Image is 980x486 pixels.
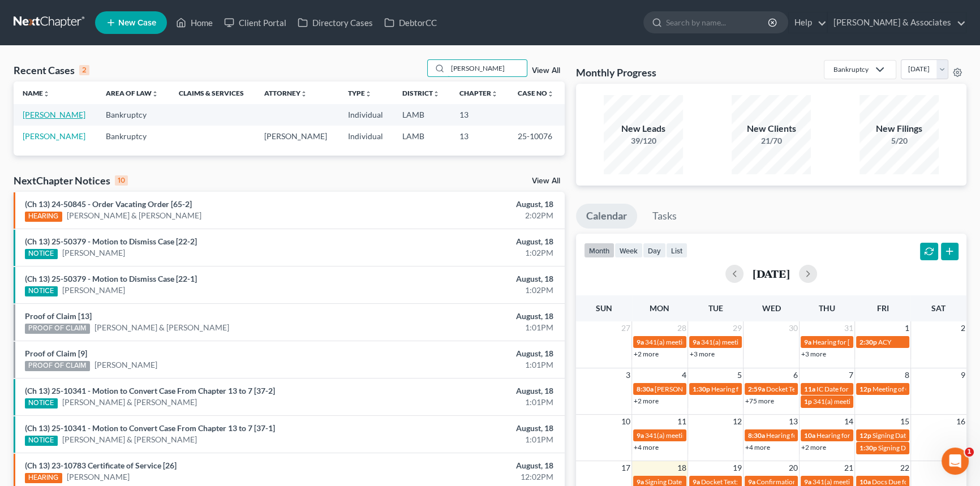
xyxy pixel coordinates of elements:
[97,126,170,147] td: Bankruptcy
[843,415,854,428] span: 14
[97,104,170,125] td: Bankruptcy
[634,350,659,358] a: +2 more
[676,415,687,428] span: 11
[25,473,62,483] div: HEARING
[899,461,910,475] span: 22
[385,236,553,247] div: August, 18
[789,12,827,33] a: Help
[859,431,871,440] span: 12p
[801,350,826,358] a: +3 more
[899,415,910,428] span: 15
[681,368,687,382] span: 4
[693,338,700,346] span: 9a
[736,368,743,382] span: 5
[604,122,683,135] div: New Leads
[804,478,811,486] span: 9a
[804,385,815,393] span: 11a
[385,348,553,359] div: August, 18
[666,243,687,258] button: list
[450,126,509,147] td: 13
[634,397,659,405] a: +2 more
[385,199,553,210] div: August, 18
[25,286,58,296] div: NOTICE
[804,338,811,346] span: 9a
[701,478,802,486] span: Docket Text: for [PERSON_NAME]
[364,91,371,97] i: unfold_more
[801,443,826,451] a: +2 more
[748,431,765,440] span: 8:30a
[732,461,743,475] span: 19
[338,126,393,147] td: Individual
[872,431,974,440] span: Signing Date for [PERSON_NAME]
[170,12,218,33] a: Home
[708,303,723,313] span: Tue
[788,415,799,428] span: 13
[385,460,553,471] div: August, 18
[645,431,754,440] span: 341(a) meeting for [PERSON_NAME]
[393,104,450,125] td: LAMB
[859,478,871,486] span: 10a
[152,91,158,97] i: unfold_more
[732,122,811,135] div: New Clients
[655,385,725,393] span: [PERSON_NAME] - Trial
[637,431,644,440] span: 9a
[62,247,125,259] a: [PERSON_NAME]
[645,338,814,346] span: 341(a) meeting for [PERSON_NAME] & [PERSON_NAME]
[745,397,774,405] a: +75 more
[385,311,553,322] div: August, 18
[650,303,669,313] span: Mon
[509,126,565,147] td: 25-10076
[792,368,799,382] span: 6
[625,368,631,382] span: 3
[385,247,553,259] div: 1:02PM
[788,321,799,335] span: 30
[518,89,554,97] a: Case Nounfold_more
[25,361,90,371] div: PROOF OF CLAIM
[732,135,811,147] div: 21/70
[732,415,743,428] span: 12
[804,397,812,406] span: 1p
[942,448,969,475] iframe: Intercom live chat
[748,478,755,486] span: 9a
[637,385,654,393] span: 8:30a
[859,135,939,147] div: 5/20
[385,210,553,221] div: 2:02PM
[532,67,560,75] a: View All
[385,359,553,371] div: 1:01PM
[25,386,275,395] a: (Ch 13) 25-10341 - Motion to Convert Case From Chapter 13 to 7 [37-2]
[604,135,683,147] div: 39/120
[693,478,700,486] span: 9a
[255,126,338,147] td: [PERSON_NAME]
[23,131,85,141] a: [PERSON_NAME]
[25,212,62,222] div: HEARING
[25,249,58,259] div: NOTICE
[62,285,125,296] a: [PERSON_NAME]
[14,63,89,77] div: Recent Cases
[859,338,877,346] span: 2:30p
[79,65,89,75] div: 2
[833,64,869,74] div: Bankruptcy
[338,104,393,125] td: Individual
[745,443,770,451] a: +4 more
[94,322,229,333] a: [PERSON_NAME] & [PERSON_NAME]
[620,415,631,428] span: 10
[292,12,379,33] a: Directory Cases
[491,91,498,97] i: unfold_more
[25,349,87,358] a: Proof of Claim [9]
[115,175,128,186] div: 10
[819,303,835,313] span: Thu
[62,434,197,445] a: [PERSON_NAME] & [PERSON_NAME]
[859,122,939,135] div: New Filings
[25,199,192,209] a: (Ch 13) 24-50845 - Order Vacating Order [65-2]
[690,350,715,358] a: +3 more
[816,385,896,393] span: IC Date for Fields, Wanketa
[576,66,656,79] h3: Monthly Progress
[25,398,58,408] div: NOTICE
[547,91,554,97] i: unfold_more
[264,89,307,97] a: Attorneyunfold_more
[393,126,450,147] td: LAMB
[25,324,90,334] div: PROOF OF CLAIM
[614,243,643,258] button: week
[459,89,498,97] a: Chapterunfold_more
[848,368,854,382] span: 7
